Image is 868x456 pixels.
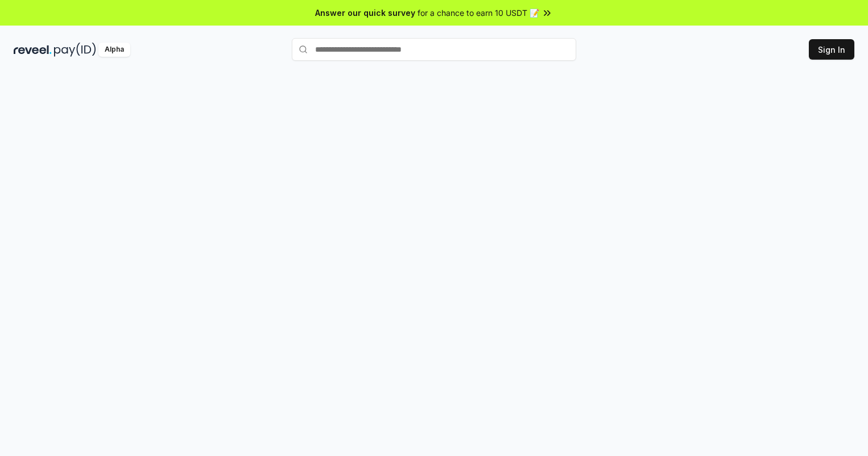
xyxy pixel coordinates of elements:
img: reveel_dark [14,43,52,57]
span: Answer our quick survey [315,7,415,19]
img: pay_id [54,43,96,57]
div: Alpha [98,43,130,57]
button: Sign In [809,39,854,60]
span: for a chance to earn 10 USDT 📝 [418,7,539,19]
